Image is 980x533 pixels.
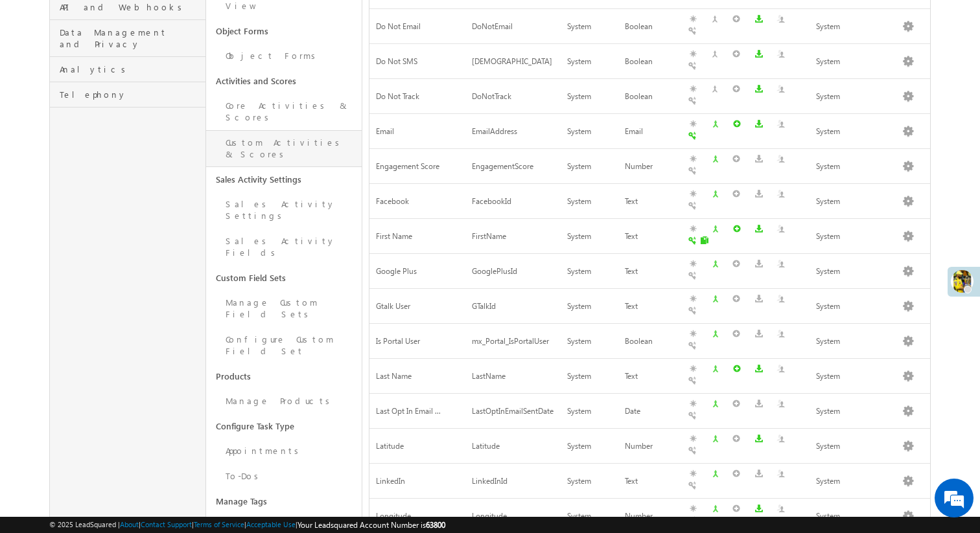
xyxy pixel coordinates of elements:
[376,56,417,66] span: Do Not SMS
[376,336,420,346] span: Is Portal User
[246,520,296,528] a: Acceptable Use
[625,160,675,174] div: Number
[206,489,362,514] a: Manage Tags
[567,265,611,278] div: System
[206,192,362,229] a: Sales Activity Settings
[50,82,205,108] a: Telephony
[816,300,880,313] div: System
[816,125,880,139] div: System
[472,20,554,34] div: DoNotEmail
[472,55,554,69] div: [DEMOGRAPHIC_DATA]
[60,89,202,100] span: Telephony
[376,91,419,101] span: Do Not Track
[194,520,244,528] a: Terms of Service
[625,300,675,313] div: Text
[567,510,611,523] div: System
[567,230,611,244] div: System
[472,510,554,523] div: Longitude
[472,265,554,278] div: GooglePlusId
[816,475,880,488] div: System
[625,20,675,34] div: Boolean
[376,126,394,136] span: Email
[472,405,554,418] div: LastOptInEmailSentDate
[625,475,675,488] div: Text
[816,510,880,523] div: System
[625,510,675,523] div: Number
[816,440,880,453] div: System
[376,406,441,416] span: Last Opt In Email ...
[206,93,362,130] a: Core Activities & Scores
[141,520,192,528] a: Contact Support
[625,125,675,139] div: Email
[206,464,362,489] a: To-Dos
[625,265,675,278] div: Text
[60,63,202,75] span: Analytics
[816,335,880,348] div: System
[206,69,362,93] a: Activities and Scores
[472,370,554,383] div: LastName
[567,125,611,139] div: System
[376,231,412,241] span: First Name
[567,300,611,313] div: System
[472,195,554,209] div: FacebookId
[206,438,362,464] a: Appointments
[472,230,554,244] div: FirstName
[816,55,880,69] div: System
[472,90,554,104] div: DoNotTrack
[472,125,554,139] div: EmailAddress
[816,405,880,418] div: System
[206,414,362,438] a: Configure Task Type
[567,160,611,174] div: System
[206,389,362,414] a: Manage Products
[625,230,675,244] div: Text
[376,511,411,521] span: Longitude
[376,476,405,486] span: LinkedIn
[376,371,412,381] span: Last Name
[206,290,362,327] a: Manage Custom Field Sets
[206,229,362,266] a: Sales Activity Fields
[376,21,421,31] span: Do Not Email
[625,440,675,453] div: Number
[472,300,554,313] div: GTalkId
[60,27,202,50] span: Data Management and Privacy
[567,405,611,418] div: System
[49,519,445,531] span: © 2025 LeadSquared | | | | |
[567,55,611,69] div: System
[60,1,202,13] span: API and Webhooks
[625,405,675,418] div: Date
[472,440,554,453] div: Latitude
[816,265,880,278] div: System
[816,90,880,104] div: System
[426,520,445,530] span: 63800
[206,167,362,192] a: Sales Activity Settings
[816,160,880,174] div: System
[567,475,611,488] div: System
[376,196,409,206] span: Facebook
[297,520,445,530] span: Your Leadsquared Account Number is
[816,195,880,209] div: System
[50,57,205,82] a: Analytics
[625,90,675,104] div: Boolean
[120,520,139,528] a: About
[816,370,880,383] div: System
[376,441,404,451] span: Latitude
[625,335,675,348] div: Boolean
[816,230,880,244] div: System
[816,20,880,34] div: System
[567,20,611,34] div: System
[567,335,611,348] div: System
[50,20,205,57] a: Data Management and Privacy
[567,195,611,209] div: System
[472,475,554,488] div: LinkedInId
[376,301,410,311] span: Gtalk User
[567,370,611,383] div: System
[206,327,362,364] a: Configure Custom Field Set
[206,130,362,167] a: Custom Activities & Scores
[625,195,675,209] div: Text
[625,370,675,383] div: Text
[567,440,611,453] div: System
[206,364,362,389] a: Products
[376,161,439,171] span: Engagement Score
[472,160,554,174] div: EngagementScore
[206,266,362,290] a: Custom Field Sets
